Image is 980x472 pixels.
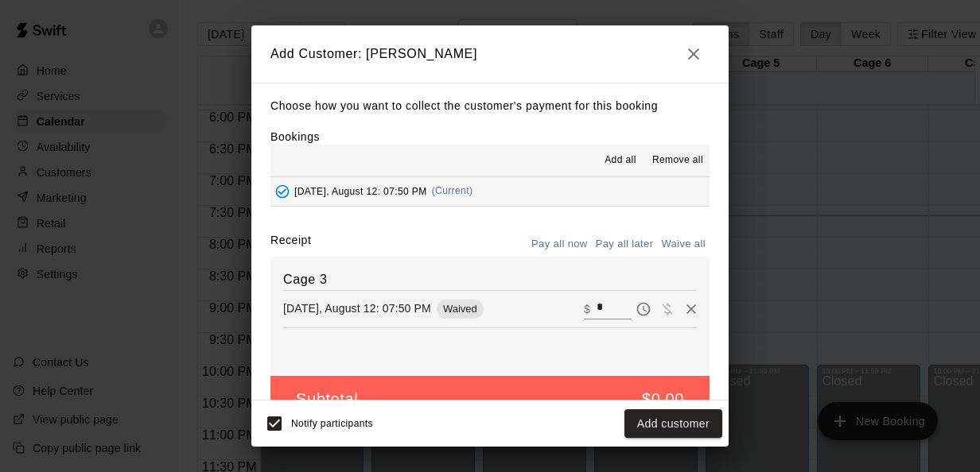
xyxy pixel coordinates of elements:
[527,232,592,257] button: Pay all now
[294,185,427,196] span: [DATE], August 12: 07:50 PM
[270,180,294,203] button: Added - Collect Payment
[291,418,373,429] span: Notify participants
[283,269,697,290] h6: Cage 3
[251,25,729,83] h2: Add Customer: [PERSON_NAME]
[283,300,431,316] p: [DATE], August 12: 07:50 PM
[584,301,590,317] p: $
[270,177,710,207] button: Added - Collect Payment[DATE], August 12: 07:50 PM(Current)
[270,232,311,257] label: Receipt
[432,185,473,196] span: (Current)
[657,232,710,257] button: Waive all
[270,96,710,116] p: Choose how you want to collect the customer's payment for this booking
[652,153,703,168] span: Remove all
[655,301,679,315] span: Waive payment
[632,301,655,315] span: Pay later
[646,148,710,173] button: Remove all
[592,232,658,257] button: Pay all later
[270,130,320,143] label: Bookings
[595,148,646,173] button: Add all
[642,389,684,410] h5: $0.00
[624,409,722,439] button: Add customer
[296,389,358,410] h5: Subtotal
[679,297,703,321] button: Remove
[605,153,636,168] span: Add all
[437,303,484,315] span: Waived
